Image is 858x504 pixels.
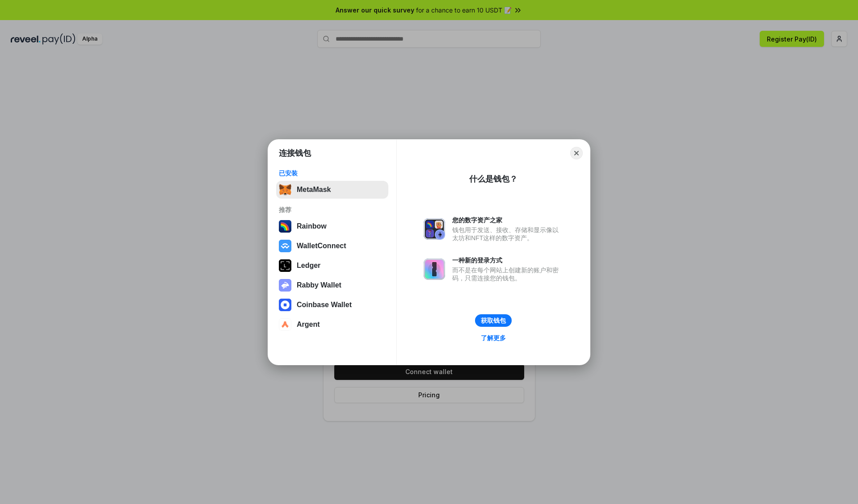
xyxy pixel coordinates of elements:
[276,316,388,333] button: Argent
[279,318,291,331] img: svg+xml,%3Csvg%20width%3D%2228%22%20height%3D%2228%22%20viewBox%3D%220%200%2028%2028%22%20fill%3D...
[469,174,517,184] div: 什么是钱包？
[276,237,388,255] button: WalletConnect
[276,257,388,275] button: Ledger
[475,332,511,344] a: 了解更多
[452,226,563,242] div: 钱包用于发送、接收、存储和显示像以太坊和NFT这样的数字资产。
[297,281,341,289] div: Rabby Wallet
[570,147,583,159] button: Close
[475,314,512,327] button: 获取钱包
[481,317,506,325] div: 获取钱包
[481,334,506,342] div: 了解更多
[276,296,388,314] button: Coinbase Wallet
[279,169,386,177] div: 已安装
[297,301,352,309] div: Coinbase Wallet
[297,321,320,329] div: Argent
[276,276,388,294] button: Rabby Wallet
[297,186,331,194] div: MetaMask
[452,266,563,282] div: 而不是在每个网站上创建新的账户和密码，只需连接您的钱包。
[276,217,388,235] button: Rainbow
[452,216,563,224] div: 您的数字资产之家
[279,148,311,158] h1: 连接钱包
[424,258,445,280] img: svg+xml,%3Csvg%20xmlns%3D%22http%3A%2F%2Fwww.w3.org%2F2000%2Fsvg%22%20fill%3D%22none%22%20viewBox...
[297,242,346,250] div: WalletConnect
[279,240,291,252] img: svg+xml,%3Csvg%20width%3D%2228%22%20height%3D%2228%22%20viewBox%3D%220%200%2028%2028%22%20fill%3D...
[279,279,291,292] img: svg+xml,%3Csvg%20xmlns%3D%22http%3A%2F%2Fwww.w3.org%2F2000%2Fsvg%22%20fill%3D%22none%22%20viewBox...
[424,218,445,240] img: svg+xml,%3Csvg%20xmlns%3D%22http%3A%2F%2Fwww.w3.org%2F2000%2Fsvg%22%20fill%3D%22none%22%20viewBox...
[276,181,388,199] button: MetaMask
[452,256,563,264] div: 一种新的登录方式
[279,206,386,214] div: 推荐
[279,299,291,311] img: svg+xml,%3Csvg%20width%3D%2228%22%20height%3D%2228%22%20viewBox%3D%220%200%2028%2028%22%20fill%3D...
[279,220,291,233] img: svg+xml,%3Csvg%20width%3D%22120%22%20height%3D%22120%22%20viewBox%3D%220%200%20120%20120%22%20fil...
[279,183,291,196] img: svg+xml,%3Csvg%20fill%3D%22none%22%20height%3D%2233%22%20viewBox%3D%220%200%2035%2033%22%20width%...
[279,259,291,272] img: svg+xml,%3Csvg%20xmlns%3D%22http%3A%2F%2Fwww.w3.org%2F2000%2Fsvg%22%20width%3D%2228%22%20height%3...
[297,222,327,230] div: Rainbow
[297,262,320,270] div: Ledger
